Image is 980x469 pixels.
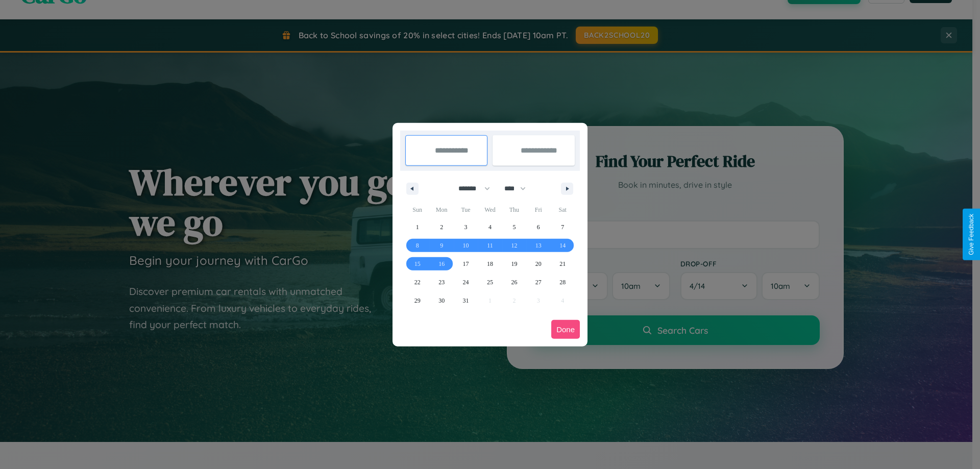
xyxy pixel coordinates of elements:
[559,236,566,255] span: 14
[429,202,453,218] span: Mon
[405,273,429,291] button: 22
[551,320,580,339] button: Done
[405,255,429,273] button: 15
[405,236,429,255] button: 8
[526,236,550,255] button: 13
[526,255,550,273] button: 20
[414,273,421,291] span: 22
[429,236,453,255] button: 9
[405,291,429,310] button: 29
[463,273,469,291] span: 24
[487,236,493,255] span: 11
[464,218,468,236] span: 3
[429,255,453,273] button: 16
[414,255,421,273] span: 15
[561,218,564,236] span: 7
[512,218,516,236] span: 5
[537,218,540,236] span: 6
[405,202,429,218] span: Sun
[487,273,493,291] span: 25
[502,236,526,255] button: 12
[535,236,542,255] span: 13
[454,255,478,273] button: 17
[526,273,550,291] button: 27
[454,202,478,218] span: Tue
[454,236,478,255] button: 10
[559,273,566,291] span: 28
[463,291,469,310] span: 31
[535,255,542,273] span: 20
[502,273,526,291] button: 26
[478,202,502,218] span: Wed
[559,255,566,273] span: 21
[478,255,502,273] button: 18
[551,236,575,255] button: 14
[414,291,421,310] span: 29
[488,218,492,236] span: 4
[429,218,453,236] button: 2
[454,218,478,236] button: 3
[526,218,550,236] button: 6
[502,218,526,236] button: 5
[454,291,478,310] button: 31
[551,202,575,218] span: Sat
[438,273,445,291] span: 23
[478,273,502,291] button: 25
[429,291,453,310] button: 30
[454,273,478,291] button: 24
[478,218,502,236] button: 4
[551,218,575,236] button: 7
[416,218,419,236] span: 1
[478,236,502,255] button: 11
[551,273,575,291] button: 28
[429,273,453,291] button: 23
[438,291,445,310] span: 30
[487,255,493,273] span: 18
[438,255,445,273] span: 16
[440,236,443,255] span: 9
[463,255,469,273] span: 17
[526,202,550,218] span: Fri
[511,255,517,273] span: 19
[535,273,542,291] span: 27
[405,218,429,236] button: 1
[511,236,517,255] span: 12
[440,218,443,236] span: 2
[502,202,526,218] span: Thu
[463,236,469,255] span: 10
[502,255,526,273] button: 19
[511,273,517,291] span: 26
[968,214,975,255] div: Give Feedback
[416,236,419,255] span: 8
[551,255,575,273] button: 21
